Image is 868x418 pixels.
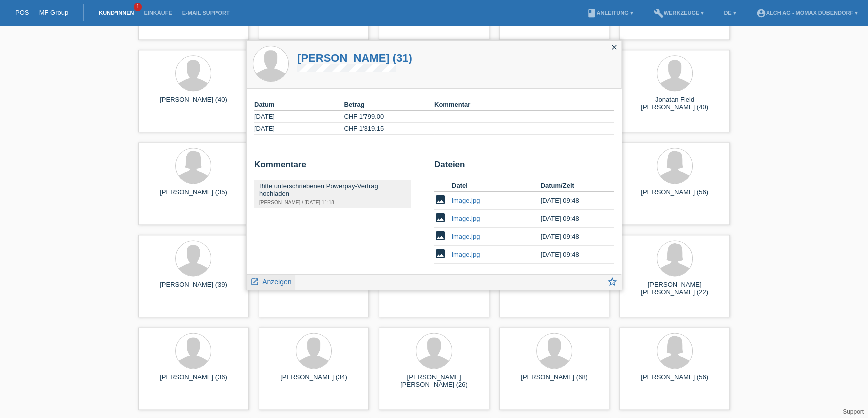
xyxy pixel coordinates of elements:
th: Betrag [344,99,435,111]
a: bookAnleitung ▾ [581,10,638,16]
div: [PERSON_NAME] [PERSON_NAME] (26) [387,373,481,389]
div: [PERSON_NAME] [PERSON_NAME] (22) [627,281,722,297]
a: image.jpg [452,197,480,204]
a: Support [843,408,864,415]
td: [DATE] 09:48 [541,210,600,228]
td: [DATE] 09:48 [541,192,600,210]
td: CHF 1'799.00 [344,111,435,123]
th: Kommentar [434,99,614,111]
i: star_border [607,276,618,287]
th: Datei [452,180,541,192]
i: image [434,230,446,242]
td: CHF 1'319.15 [344,123,435,135]
a: Kund*innen [94,10,139,16]
a: star_border [607,277,618,290]
div: [PERSON_NAME] (56) [627,188,722,204]
th: Datum [254,99,344,111]
a: [PERSON_NAME] (31) [297,52,412,64]
h2: Kommentare [254,160,426,175]
th: Datum/Zeit [541,180,600,192]
a: POS — MF Group [15,9,68,16]
td: [DATE] 09:48 [541,246,600,264]
td: [DATE] [254,111,344,123]
div: [PERSON_NAME] (34) [267,373,361,389]
h2: Dateien [434,160,614,175]
a: image.jpg [452,215,480,222]
div: Jonatan Field [PERSON_NAME] (40) [627,96,722,112]
i: account_circle [756,8,766,18]
div: [PERSON_NAME] (68) [507,373,601,389]
td: [DATE] [254,123,344,135]
div: [PERSON_NAME] (36) [146,373,241,389]
i: close [610,43,618,51]
a: buildWerkzeuge ▾ [648,10,709,16]
div: [PERSON_NAME] (40) [146,96,241,112]
td: [DATE] 09:48 [541,228,600,246]
i: image [434,194,446,206]
div: [PERSON_NAME] (35) [146,188,241,204]
i: image [434,212,446,224]
div: [PERSON_NAME] (39) [146,281,241,297]
div: [PERSON_NAME] / [DATE] 11:18 [259,200,406,205]
i: launch [250,277,259,286]
div: Bitte unterschriebenen Powerpay-Vertrag hochladen [259,182,406,197]
a: image.jpg [452,233,480,240]
i: image [434,248,446,260]
i: book [586,8,596,18]
i: build [654,8,664,18]
a: account_circleXLCH AG - Mömax Dübendorf ▾ [751,10,863,16]
a: image.jpg [452,251,480,258]
a: DE ▾ [719,10,741,16]
span: Anzeigen [262,278,291,286]
a: E-Mail Support [177,10,235,16]
a: launch Anzeigen [250,275,292,287]
div: [PERSON_NAME] (56) [627,373,722,389]
span: 1 [134,3,142,11]
a: Einkäufe [139,10,177,16]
